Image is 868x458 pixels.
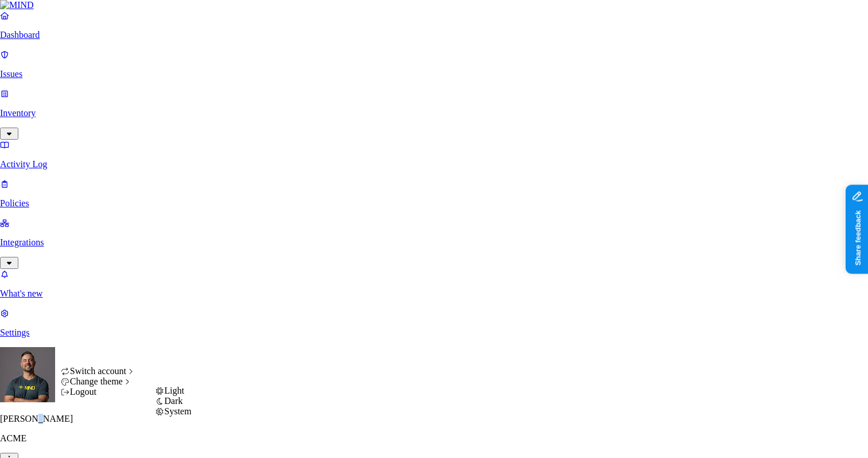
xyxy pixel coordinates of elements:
[164,386,184,395] span: Light
[164,396,183,406] span: Dark
[70,376,123,386] span: Change theme
[164,406,191,416] span: System
[61,387,136,397] div: Logout
[70,366,126,376] span: Switch account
